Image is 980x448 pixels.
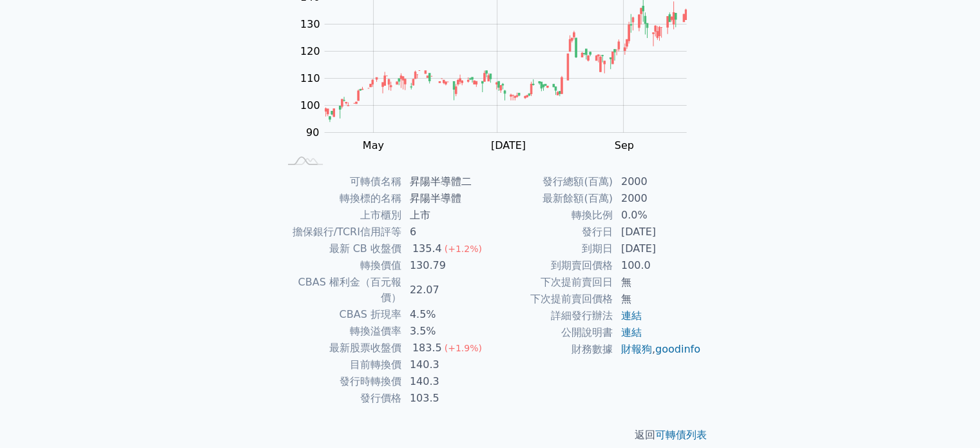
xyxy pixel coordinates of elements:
td: 上市櫃別 [279,207,402,224]
td: [DATE] [613,240,702,257]
tspan: May [363,139,384,151]
td: 到期日 [490,240,613,257]
td: 最新股票收盤價 [279,340,402,356]
td: 目前轉換價 [279,356,402,373]
td: 下次提前賣回日 [490,274,613,291]
a: 財報狗 [621,343,652,355]
td: 3.5% [402,323,490,340]
td: 6 [402,224,490,240]
tspan: 130 [300,18,320,30]
tspan: 100 [300,99,320,112]
td: 轉換比例 [490,207,613,224]
a: 可轉債列表 [655,429,707,441]
a: 連結 [621,309,642,322]
td: 無 [613,291,702,307]
div: 135.4 [410,241,445,257]
td: 最新餘額(百萬) [490,190,613,207]
a: 連結 [621,326,642,338]
td: 2000 [613,173,702,190]
td: , [613,341,702,358]
td: 2000 [613,190,702,207]
span: (+1.2%) [445,244,482,254]
tspan: [DATE] [491,139,526,151]
td: 公開說明書 [490,324,613,341]
td: 發行時轉換價 [279,373,402,390]
tspan: 110 [300,72,320,84]
p: 返回 [264,427,717,443]
td: 100.0 [613,257,702,274]
span: (+1.9%) [445,343,482,353]
td: 財務數據 [490,341,613,358]
td: 轉換標的名稱 [279,190,402,207]
td: 發行總額(百萬) [490,173,613,190]
div: 183.5 [410,340,445,356]
td: 昇陽半導體 [402,190,490,207]
td: CBAS 權利金（百元報價） [279,274,402,306]
td: 4.5% [402,306,490,323]
td: 無 [613,274,702,291]
td: 140.3 [402,373,490,390]
td: 詳細發行辦法 [490,307,613,324]
td: 22.07 [402,274,490,306]
a: goodinfo [655,343,700,355]
td: 上市 [402,207,490,224]
td: 下次提前賣回價格 [490,291,613,307]
td: 可轉債名稱 [279,173,402,190]
td: 發行價格 [279,390,402,407]
td: 發行日 [490,224,613,240]
td: [DATE] [613,224,702,240]
td: 昇陽半導體二 [402,173,490,190]
td: 103.5 [402,390,490,407]
td: 最新 CB 收盤價 [279,240,402,257]
td: 轉換價值 [279,257,402,274]
td: 到期賣回價格 [490,257,613,274]
td: CBAS 折現率 [279,306,402,323]
td: 擔保銀行/TCRI信用評等 [279,224,402,240]
td: 130.79 [402,257,490,274]
tspan: Sep [615,139,634,151]
td: 0.0% [613,207,702,224]
tspan: 90 [306,126,319,139]
tspan: 120 [300,45,320,57]
td: 轉換溢價率 [279,323,402,340]
td: 140.3 [402,356,490,373]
